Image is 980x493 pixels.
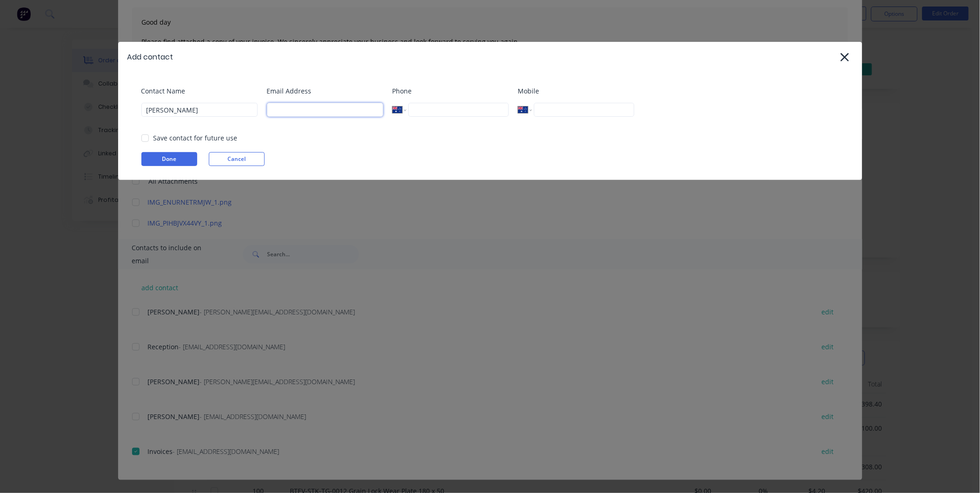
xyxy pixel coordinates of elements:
[209,152,265,166] button: Cancel
[393,86,509,96] label: Phone
[141,152,197,166] button: Done
[141,86,258,96] label: Contact Name
[267,86,383,96] label: Email Address
[153,133,238,143] div: Save contact for future use
[127,52,173,63] div: Add contact
[518,86,634,96] label: Mobile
